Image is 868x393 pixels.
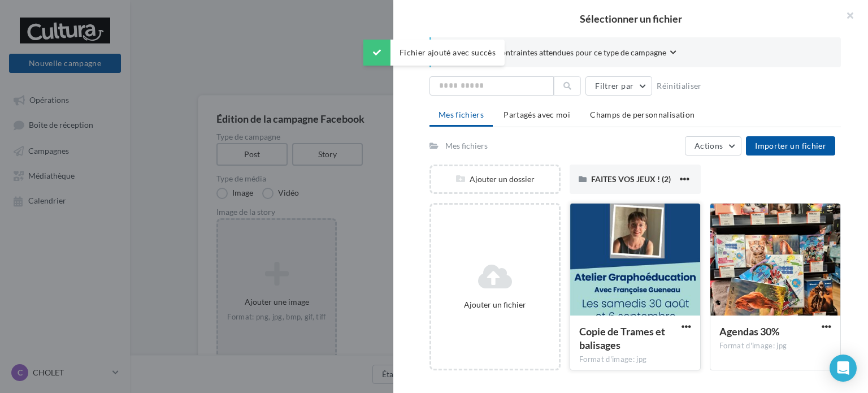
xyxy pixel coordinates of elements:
[719,341,831,351] div: Format d'image: jpg
[590,110,695,119] span: Champs de personnalisation
[436,299,554,310] div: Ajouter un fichier
[579,325,665,351] span: Copie de Trames et balisages
[431,174,559,185] div: Ajouter un dossier
[830,355,857,382] div: Open Intercom Messenger
[363,40,505,66] div: Fichier ajouté avec succès
[585,76,652,96] button: Filtrer par
[411,14,850,24] h2: Sélectionner un fichier
[449,46,676,61] button: Consulter les contraintes attendues pour ce type de campagne
[439,110,484,119] span: Mes fichiers
[504,110,570,119] span: Partagés avec moi
[746,136,835,156] button: Importer un fichier
[695,141,723,150] span: Actions
[445,140,488,152] div: Mes fichiers
[579,355,691,365] div: Format d'image: jpg
[719,325,779,338] span: Agendas 30%
[755,141,826,150] span: Importer un fichier
[591,174,671,184] span: FAITES VOS JEUX ! (2)
[685,136,741,156] button: Actions
[449,47,666,58] span: Consulter les contraintes attendues pour ce type de campagne
[652,79,706,93] button: Réinitialiser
